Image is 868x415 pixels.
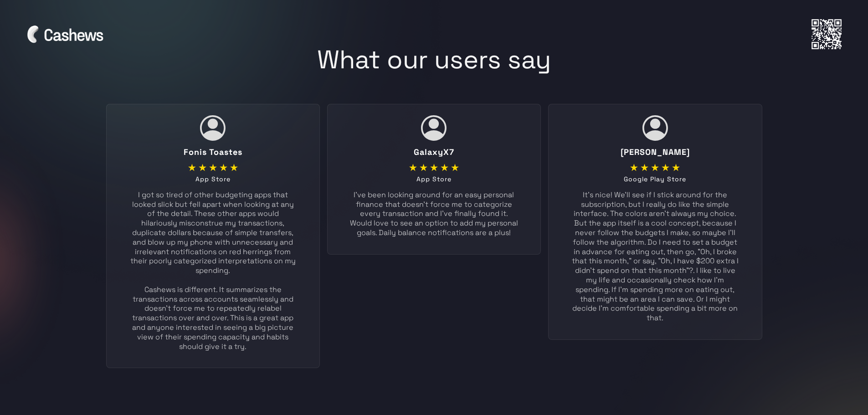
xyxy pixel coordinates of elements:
[335,186,533,242] p: I’ve been looking around for an easy personal finance that doesn’t force me to categorize every t...
[556,186,754,328] p: It's nice! We'll see if I stick around for the subscription, but I really do like the simple inte...
[184,145,242,159] h1: Fonis Toastes
[414,145,454,159] h1: GalaxyX7
[624,172,686,186] h1: Google Play Store
[621,145,690,159] h1: [PERSON_NAME]
[114,186,312,356] p: I got so tired of other budgeting apps that looked slick but fell apart when looking at any of th...
[195,172,231,186] h1: App Store
[317,44,551,93] h1: What our users say
[416,172,452,186] h1: App Store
